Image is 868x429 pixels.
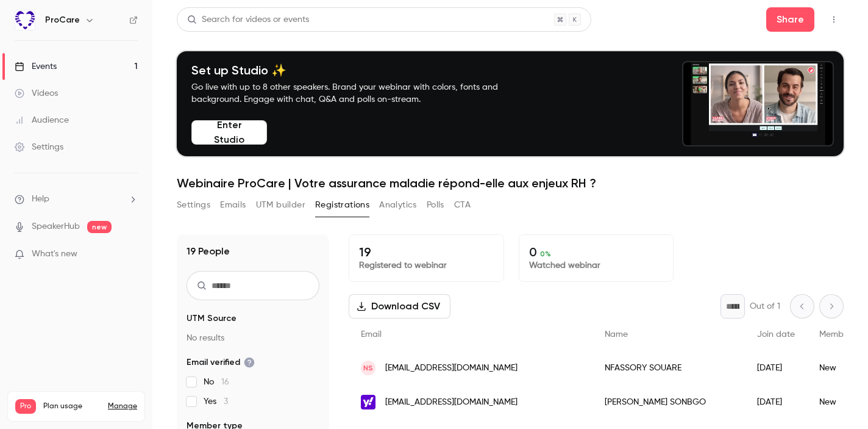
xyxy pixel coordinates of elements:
[427,195,444,215] button: Polls
[315,195,369,215] button: Registrations
[32,193,49,206] span: Help
[385,362,518,375] span: [EMAIL_ADDRESS][DOMAIN_NAME]
[379,195,417,215] button: Analytics
[187,13,309,26] div: Search for videos or events
[750,300,780,312] p: Out of 1
[592,385,745,419] div: [PERSON_NAME] SONBGO
[540,250,551,258] span: 0 %
[361,330,382,339] span: Email
[529,259,664,272] p: Watched webinar
[15,193,138,206] li: help-dropdown-opener
[361,395,375,409] img: yahoo.fr
[385,396,518,409] span: [EMAIL_ADDRESS][DOMAIN_NAME]
[766,7,814,32] button: Share
[187,312,237,325] span: UTM Source
[745,385,807,419] div: [DATE]
[605,330,628,339] span: Name
[757,330,795,339] span: Join date
[221,378,229,386] span: 16
[15,399,36,414] span: Pro
[224,397,228,406] span: 3
[220,195,246,215] button: Emails
[15,87,58,99] div: Videos
[177,195,210,215] button: Settings
[187,332,319,344] p: No results
[349,294,450,319] button: Download CSV
[32,248,77,261] span: What's new
[191,81,527,106] p: Go live with up to 8 other speakers. Brand your webinar with colors, fonts and background. Engage...
[187,244,230,259] h1: 19 People
[191,120,267,145] button: Enter Studio
[87,221,112,233] span: new
[204,395,228,408] span: Yes
[15,141,63,153] div: Settings
[359,259,494,272] p: Registered to webinar
[187,356,255,369] span: Email verified
[43,402,101,411] span: Plan usage
[529,245,664,259] p: 0
[15,60,57,73] div: Events
[15,10,35,30] img: ProCare
[204,376,229,388] span: No
[363,362,373,373] span: NS
[359,245,494,259] p: 19
[745,351,807,385] div: [DATE]
[45,14,80,26] h6: ProCare
[108,402,137,411] a: Manage
[15,114,69,126] div: Audience
[177,176,844,190] h1: Webinaire ProCare | Votre assurance maladie répond-elle aux enjeux RH ?
[454,195,471,215] button: CTA
[191,63,527,78] h4: Set up Studio ✨
[592,351,745,385] div: NFASSORY SOUARE
[32,220,80,233] a: SpeakerHub
[256,195,305,215] button: UTM builder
